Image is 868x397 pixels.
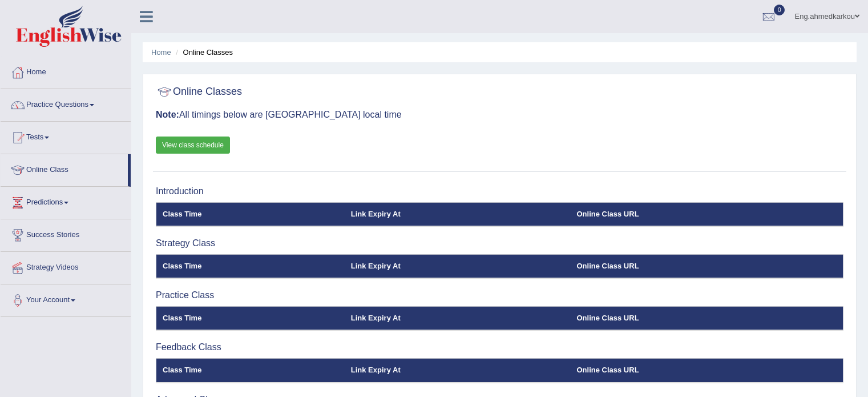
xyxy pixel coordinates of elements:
a: Practice Questions [1,89,131,118]
h3: All timings below are [GEOGRAPHIC_DATA] local time [156,110,843,120]
b: Note: [156,110,179,119]
th: Link Expiry At [345,358,571,382]
a: Your Account [1,284,131,313]
h3: Practice Class [156,290,843,300]
a: Predictions [1,187,131,215]
span: 0 [774,5,785,15]
h3: Introduction [156,186,843,197]
a: Home [1,57,131,85]
a: Home [151,48,171,57]
a: Success Stories [1,219,131,248]
a: Online Class [1,154,128,183]
h3: Feedback Class [156,342,843,352]
th: Online Class URL [571,202,843,226]
th: Link Expiry At [345,254,571,278]
li: Online Classes [173,47,233,58]
a: Strategy Videos [1,252,131,280]
a: View class schedule [156,137,230,154]
th: Class Time [156,202,345,226]
h3: Strategy Class [156,238,843,248]
th: Online Class URL [571,358,843,382]
th: Class Time [156,254,345,278]
th: Link Expiry At [345,202,571,226]
h2: Online Classes [156,83,242,101]
th: Online Class URL [571,306,843,330]
th: Class Time [156,358,345,382]
th: Online Class URL [571,254,843,278]
a: Tests [1,122,131,150]
th: Link Expiry At [345,306,571,330]
th: Class Time [156,306,345,330]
